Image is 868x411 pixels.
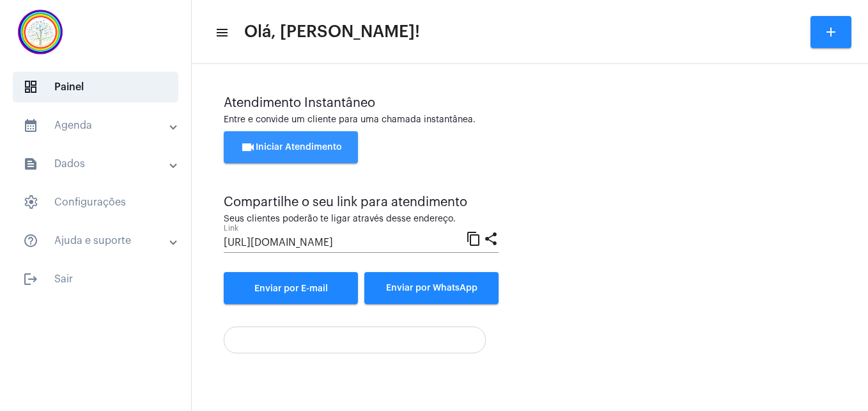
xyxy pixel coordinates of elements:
[23,118,171,133] mat-panel-title: Agenda
[23,156,38,172] mat-icon: sidenav icon
[8,110,191,141] mat-expansion-panel-header: sidenav iconAgenda
[224,96,836,110] div: Atendimento Instantâneo
[244,22,420,42] span: Olá, [PERSON_NAME]!
[23,195,38,210] span: sidenav icon
[240,140,256,155] mat-icon: videocam
[23,233,38,248] mat-icon: sidenav icon
[224,131,358,163] button: Iniciar Atendimento
[8,225,191,256] mat-expansion-panel-header: sidenav iconAjuda e suporte
[386,284,477,293] span: Enviar por WhatsApp
[23,79,38,95] span: sidenav icon
[215,25,228,40] mat-icon: sidenav icon
[23,233,171,248] mat-panel-title: Ajuda e suporte
[13,264,178,294] span: Sair
[23,156,171,172] mat-panel-title: Dados
[224,272,358,304] a: Enviar por E-mail
[823,24,839,40] mat-icon: add
[13,187,178,218] span: Configurações
[364,272,499,304] button: Enviar por WhatsApp
[466,230,481,246] mat-icon: content_copy
[10,6,70,58] img: c337f8d0-2252-6d55-8527-ab50248c0d14.png
[483,230,499,246] mat-icon: share
[224,115,836,125] div: Entre e convide um cliente para uma chamada instantânea.
[23,118,38,133] mat-icon: sidenav icon
[240,143,342,152] span: Iniciar Atendimento
[8,149,191,179] mat-expansion-panel-header: sidenav iconDados
[224,195,499,209] div: Compartilhe o seu link para atendimento
[13,72,178,102] span: Painel
[224,214,499,224] div: Seus clientes poderão te ligar através desse endereço.
[254,284,328,293] span: Enviar por E-mail
[23,271,38,287] mat-icon: sidenav icon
